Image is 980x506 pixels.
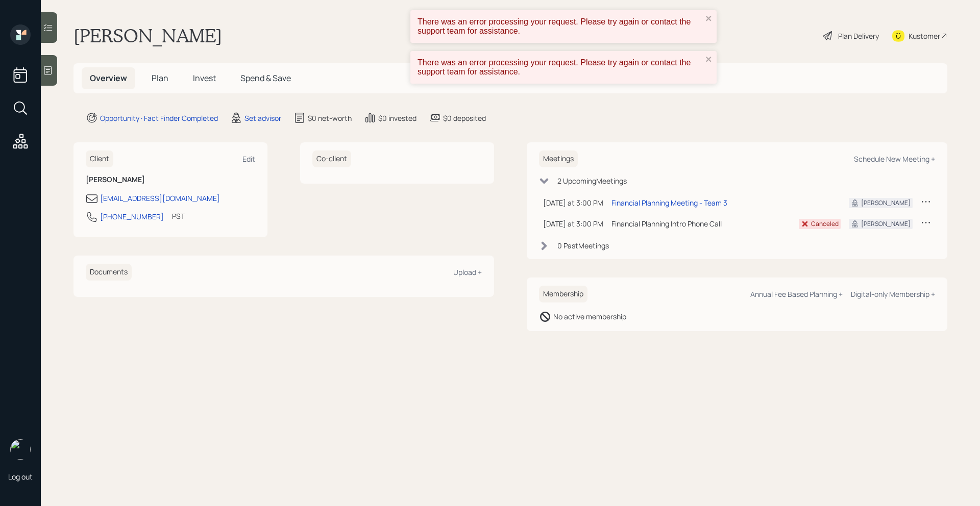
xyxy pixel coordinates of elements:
[10,439,31,460] img: retirable_logo.png
[242,154,255,164] div: Edit
[312,150,351,167] h6: Co-client
[861,198,911,208] div: [PERSON_NAME]
[152,72,168,84] span: Plan
[73,24,222,47] h1: [PERSON_NAME]
[86,150,113,167] h6: Client
[443,113,486,123] div: $0 deposited
[854,154,935,164] div: Schedule New Meeting +
[861,219,911,229] div: [PERSON_NAME]
[193,72,216,84] span: Invest
[611,197,727,208] div: Financial Planning Meeting - Team 3
[86,175,255,184] h6: [PERSON_NAME]
[851,289,935,299] div: Digital-only Membership +
[244,113,281,123] div: Set advisor
[308,113,352,123] div: $0 net-worth
[543,218,603,229] div: [DATE] at 3:00 PM
[172,211,185,221] div: PST
[750,289,843,299] div: Annual Fee Based Planning +
[418,17,702,36] div: There was an error processing your request. Please try again or contact the support team for assi...
[553,311,626,322] div: No active membership
[611,218,791,229] div: Financial Planning Intro Phone Call
[453,267,482,277] div: Upload +
[378,113,416,123] div: $0 invested
[90,72,127,84] span: Overview
[838,31,879,41] div: Plan Delivery
[539,286,587,302] h6: Membership
[100,193,220,204] div: [EMAIL_ADDRESS][DOMAIN_NAME]
[100,211,164,222] div: [PHONE_NUMBER]
[909,31,940,41] div: Kustomer
[557,175,627,186] div: 2 Upcoming Meeting s
[86,264,132,281] h6: Documents
[418,58,702,77] div: There was an error processing your request. Please try again or contact the support team for assi...
[705,14,713,24] button: close
[8,472,33,482] div: Log out
[100,113,218,123] div: Opportunity · Fact Finder Completed
[240,72,291,84] span: Spend & Save
[543,197,603,208] div: [DATE] at 3:00 PM
[811,219,839,229] div: Canceled
[539,150,578,167] h6: Meetings
[705,55,713,65] button: close
[557,240,609,251] div: 0 Past Meeting s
